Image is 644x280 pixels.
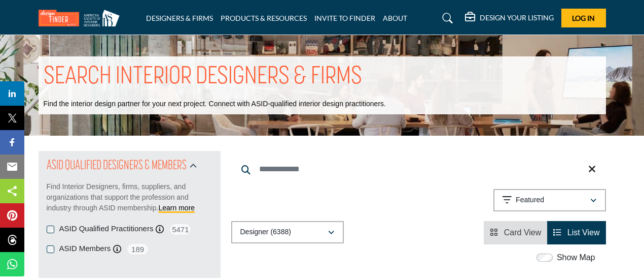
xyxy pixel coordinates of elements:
[47,245,54,253] input: ASID Members checkbox
[547,221,605,244] li: List View
[146,14,213,22] a: DESIGNERS & FIRMS
[44,61,362,93] h1: SEARCH INTERIOR DESIGNERS & FIRMS
[159,204,195,212] a: Learn more
[126,243,149,256] span: 189
[44,99,386,109] p: Find the interior design partner for your next project. Connect with ASID-qualified interior desi...
[465,12,554,24] div: DESIGN YOUR LISTING
[516,195,544,205] p: Featured
[231,157,606,181] input: Search Keyword
[504,228,542,237] span: Card View
[557,252,595,264] label: Show Map
[493,189,606,211] button: Featured
[484,221,547,244] li: Card View
[553,228,599,237] a: View List
[231,221,344,243] button: Designer (6388)
[561,9,606,27] button: Log In
[59,243,111,255] label: ASID Members
[480,13,554,22] h5: DESIGN YOUR LISTING
[221,14,307,22] a: PRODUCTS & RESOURCES
[572,14,595,22] span: Log In
[314,14,375,22] a: INVITE TO FINDER
[59,223,154,235] label: ASID Qualified Practitioners
[383,14,407,22] a: ABOUT
[490,228,541,237] a: View Card
[169,223,192,236] span: 5471
[240,227,291,237] p: Designer (6388)
[47,226,54,233] input: ASID Qualified Practitioners checkbox
[47,181,212,213] p: Find Interior Designers, firms, suppliers, and organizations that support the profession and indu...
[567,228,600,237] span: List View
[433,10,459,26] a: Search
[39,10,125,26] img: Site Logo
[47,157,187,175] h2: ASID QUALIFIED DESIGNERS & MEMBERS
